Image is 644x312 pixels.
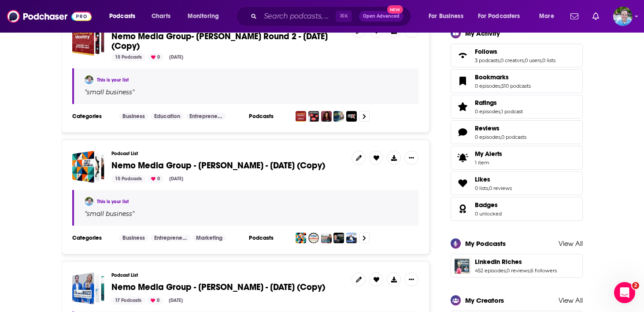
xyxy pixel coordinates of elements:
[472,9,533,23] button: open menu
[478,10,520,22] span: For Podcasters
[359,11,403,22] button: Open AdvancedNew
[475,108,500,115] a: 0 episodes
[454,49,471,62] a: Follows
[613,7,633,26] span: Logged in as johnnemo
[465,296,504,305] div: My Creators
[296,233,306,243] img: This Is Small Business
[475,124,500,132] span: Reviews
[109,10,135,22] span: Podcasts
[321,111,332,122] img: Consulting Matters
[148,53,163,61] div: 0
[475,124,526,132] a: Reviews
[454,177,471,189] a: Likes
[589,9,603,24] a: Show notifications dropdown
[308,111,319,122] img: Join Up Dots - Business Coaching Made Easy (With A Bit Of Life Coaching Too)
[524,57,525,63] span: ,
[632,282,639,289] span: 2
[186,113,226,120] a: Entrepreneur
[429,10,463,22] span: For Business
[111,151,344,156] h3: Podcast List
[488,185,489,191] span: ,
[111,161,325,171] a: Nemo Media Group - [PERSON_NAME] - [DATE] (Copy)
[567,9,582,24] a: Show notifications dropdown
[475,175,490,183] span: Likes
[111,31,328,52] span: Nemo Media Group- [PERSON_NAME] Round 2 - [DATE] (Copy)
[111,272,344,278] h3: Podcast List
[85,197,93,206] img: John Nemo
[249,234,289,241] h3: Podcasts
[451,254,583,278] span: LinkedIn Riches
[333,233,344,243] img: Business Coaching Secrets
[475,258,522,266] span: LinkedIn Riches
[146,9,176,23] a: Charts
[119,234,148,241] a: Business
[506,267,507,274] span: ,
[148,175,163,183] div: 0
[72,272,104,305] a: Nemo Media Group - Pete Poggi - Aug 25, 2025 (Copy)
[541,57,542,63] span: ,
[192,234,226,241] a: Marketing
[346,111,357,122] img: Business RadioX ® Network
[7,8,92,25] img: Podchaser - Follow, Share and Rate Podcasts
[507,267,529,274] a: 0 reviews
[152,10,170,22] span: Charts
[475,83,500,89] a: 0 episodes
[475,201,502,209] a: Badges
[97,199,129,204] a: This is your list
[111,53,145,61] div: 15 Podcasts
[85,210,134,218] span: " "
[151,113,184,120] a: Education
[188,10,219,22] span: Monitoring
[454,100,471,113] a: Ratings
[475,57,500,63] a: 3 podcasts
[249,113,289,120] h3: Podcasts
[346,233,357,243] img: Building the Premier Accounting Firm
[111,297,145,305] div: 17 Podcasts
[87,210,132,218] span: small business
[308,233,319,243] img: The How of Business - How to start, run, grow and exit a small business.
[451,197,583,221] span: Badges
[111,32,344,51] a: Nemo Media Group- [PERSON_NAME] Round 2 - [DATE] (Copy)
[72,151,104,183] a: Nemo Media Group - John Nemo - Sept 2, 2025 (Copy)
[539,10,554,22] span: More
[166,175,187,183] div: [DATE]
[475,185,488,191] a: 0 lists
[529,267,557,274] span: 6 followers
[451,44,583,67] span: Follows
[501,134,526,140] a: 0 podcasts
[85,88,134,96] span: " "
[475,267,506,274] a: 452 episodes
[451,120,583,144] span: Reviews
[475,175,512,183] a: Likes
[475,48,555,56] a: Follows
[475,99,497,107] span: Ratings
[500,108,501,115] span: ,
[165,297,186,305] div: [DATE]
[525,57,541,63] a: 0 users
[475,211,502,217] a: 0 unlocked
[454,257,471,275] a: LinkedIn Riches
[111,282,325,293] span: Nemo Media Group - [PERSON_NAME] - [DATE] (Copy)
[559,239,583,248] a: View All
[333,111,344,122] img: Consulting Growth Hour
[72,24,104,56] a: Nemo Media Group- John Nemo Round 2 - Sept 16, 2025 (Copy)
[475,48,497,56] span: Follows
[451,69,583,93] span: Bookmarks
[147,297,163,305] div: 0
[404,272,418,286] button: Show More Button
[500,134,501,140] span: ,
[614,282,635,303] iframe: Intercom live chat
[465,29,500,37] div: My Activity
[455,258,470,274] img: LinkedIn Riches
[475,73,531,81] a: Bookmarks
[501,83,531,89] a: 510 podcasts
[475,99,523,107] a: Ratings
[85,75,93,84] a: John Nemo
[475,150,502,158] span: My Alerts
[166,53,187,61] div: [DATE]
[87,88,132,96] span: small business
[454,75,471,87] a: Bookmarks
